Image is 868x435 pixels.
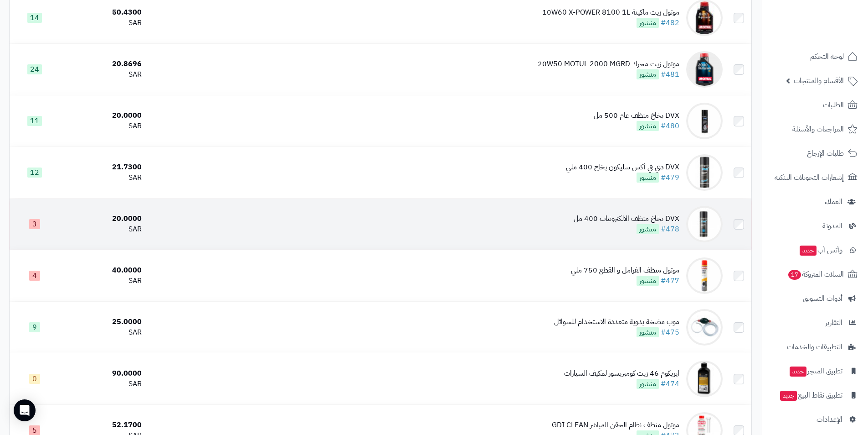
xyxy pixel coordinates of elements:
div: ايريكوم 46 زيت كومبريسور لمكيف السيارات [564,368,679,379]
span: الطلبات [823,99,844,111]
span: 9 [29,322,40,332]
span: العملاء [825,195,842,208]
img: موب مضخة يدوية متعددة الاستخدام للسوائل [686,309,723,346]
a: الإعدادات [767,409,863,430]
div: 21.7300 [63,162,142,173]
span: السلات المتروكة [787,268,844,281]
span: منشور [637,379,659,389]
span: تطبيق المتجر [789,365,842,377]
div: موتول زيت ماكينة 10W60 X-POWER 8100 1L [542,7,679,18]
span: لوحة التحكم [810,50,844,63]
span: 24 [27,64,42,74]
a: لوحة التحكم [767,46,863,68]
a: #479 [661,172,679,183]
span: منشور [637,327,659,337]
div: SAR [63,18,142,28]
span: تطبيق نقاط البيع [779,389,842,402]
div: 20.0000 [63,214,142,224]
div: 20.8696 [63,59,142,69]
span: جديد [780,391,797,401]
span: 3 [29,219,40,229]
a: #478 [661,224,679,235]
div: 90.0000 [63,368,142,379]
a: المدونة [767,215,863,237]
a: السلات المتروكة17 [767,263,863,285]
span: التقارير [825,316,842,329]
a: أدوات التسويق [767,288,863,309]
span: طلبات الإرجاع [807,147,844,160]
div: 40.0000 [63,265,142,276]
div: SAR [63,224,142,235]
span: 4 [29,271,40,281]
div: 20.0000 [63,110,142,121]
a: التطبيقات والخدمات [767,336,863,358]
div: 52.1700 [63,420,142,430]
span: المراجعات والأسئلة [792,123,844,136]
span: 14 [27,13,42,23]
a: تطبيق نقاط البيعجديد [767,384,863,406]
div: SAR [63,173,142,183]
div: موب مضخة يدوية متعددة الاستخدام للسوائل [554,317,679,327]
div: DVX دي في أكس سليكون بخاخ 400 ملي [566,162,679,173]
div: DVX بخاخ منظف عام 500 مل [594,110,679,121]
div: 25.0000 [63,317,142,327]
div: SAR [63,69,142,80]
a: #474 [661,378,679,389]
a: التقارير [767,312,863,334]
a: العملاء [767,191,863,213]
div: DVX بخاخ منظف الالكترونيات 400 مل [574,214,679,224]
span: جديد [800,246,817,256]
span: الأقسام والمنتجات [794,74,844,87]
a: #475 [661,327,679,338]
a: إشعارات التحويلات البنكية [767,167,863,189]
img: DVX دي في أكس سليكون بخاخ 400 ملي [686,154,723,191]
div: SAR [63,379,142,389]
a: الطلبات [767,94,863,116]
img: موتول زيت محرك 20W50 MOTUL 2000 MGRD [686,51,723,88]
div: SAR [63,121,142,131]
span: الإعدادات [817,413,842,426]
span: 17 [788,270,801,280]
span: 11 [27,116,42,126]
span: منشور [637,276,659,286]
a: #477 [661,275,679,286]
a: #480 [661,121,679,131]
a: #481 [661,69,679,80]
span: 0 [29,374,40,384]
span: التطبيقات والخدمات [787,341,842,353]
div: موتول منظف الفرامل و القطع 750 ملي [571,265,679,276]
span: جديد [790,367,806,377]
span: المدونة [822,220,842,232]
img: DVX بخاخ منظف عام 500 مل [686,103,723,139]
span: أدوات التسويق [803,292,842,305]
img: موتول منظف الفرامل و القطع 750 ملي [686,257,723,294]
div: موتول زيت محرك 20W50 MOTUL 2000 MGRD [538,59,679,69]
img: ايريكوم 46 زيت كومبريسور لمكيف السيارات [686,361,723,397]
div: موتول منظف نظام الحقن المباشر GDI CLEAN [552,420,679,430]
span: منشور [637,224,659,234]
span: 12 [27,168,42,178]
a: المراجعات والأسئلة [767,118,863,140]
img: DVX بخاخ منظف الالكترونيات 400 مل [686,206,723,242]
span: إشعارات التحويلات البنكية [775,171,844,184]
div: Open Intercom Messenger [14,399,36,421]
span: منشور [637,173,659,183]
span: منشور [637,121,659,131]
span: وآتس آب [799,244,842,257]
span: منشور [637,18,659,28]
span: منشور [637,69,659,79]
a: طلبات الإرجاع [767,142,863,164]
div: SAR [63,276,142,286]
a: وآتس آبجديد [767,239,863,261]
div: 50.4300 [63,7,142,18]
a: تطبيق المتجرجديد [767,360,863,382]
a: #482 [661,17,679,28]
div: SAR [63,327,142,338]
